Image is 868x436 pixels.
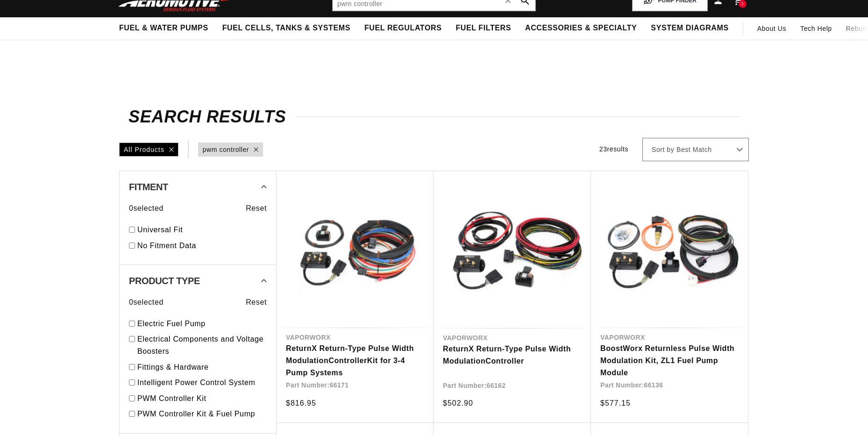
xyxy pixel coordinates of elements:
[246,296,267,308] span: Reset
[518,17,644,39] summary: Accessories & Specialty
[364,23,441,33] span: Fuel Regulators
[652,145,674,155] span: Sort by
[137,377,267,389] a: Intelligent Power Control System
[448,17,518,39] summary: Fuel Filters
[357,17,448,39] summary: Fuel Regulators
[137,333,267,357] a: Electrical Components and Voltage Boosters
[129,182,168,192] span: Fitment
[203,144,249,155] a: pwm controller
[222,23,350,33] span: Fuel Cells, Tanks & Systems
[642,138,749,161] select: Sort by
[443,343,582,367] a: ReturnX Return-Type Pulse Width ModulationController
[600,343,739,379] a: BoostWorx Returnless Pulse Width Modulation Kit, ZL1 Fuel Pump Module
[651,23,728,33] span: System Diagrams
[129,202,164,214] span: 0 selected
[286,343,424,379] a: ReturnX Return-Type Pulse Width ModulationControllerKit for 3-4 Pump Systems
[128,109,740,124] h2: Search Results
[119,23,208,33] span: Fuel & Water Pumps
[750,17,793,40] a: About Us
[137,361,267,373] a: Fittings & Hardware
[137,393,267,405] a: PWM Controller Kit
[644,17,735,39] summary: System Diagrams
[246,202,267,214] span: Reset
[455,23,511,33] span: Fuel Filters
[137,318,267,330] a: Electric Fuel Pump
[137,240,267,252] a: No Fitment Data
[525,23,637,33] span: Accessories & Specialty
[757,25,786,32] span: About Us
[215,17,357,39] summary: Fuel Cells, Tanks & Systems
[793,17,839,40] summary: Tech Help
[599,145,628,153] span: 23 results
[119,143,178,157] div: All Products
[137,224,267,236] a: Universal Fit
[129,296,164,308] span: 0 selected
[112,17,215,39] summary: Fuel & Water Pumps
[129,276,200,286] span: Product Type
[137,408,267,420] a: PWM Controller Kit & Fuel Pump
[800,23,832,34] span: Tech Help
